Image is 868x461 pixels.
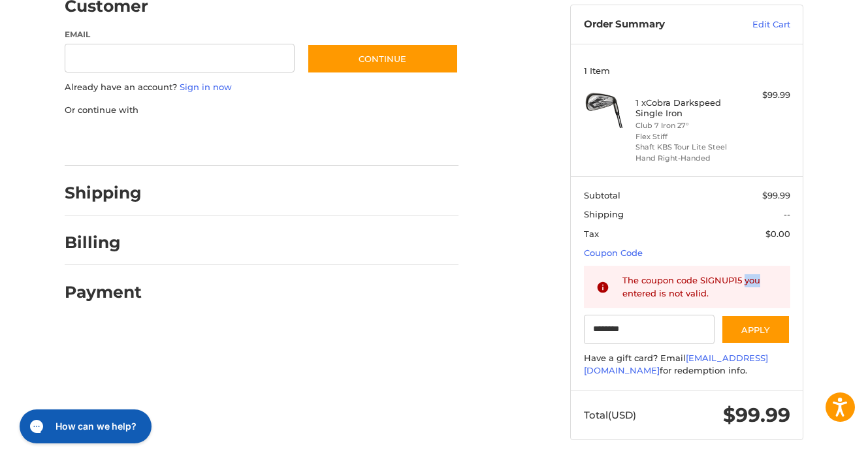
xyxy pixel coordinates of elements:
[739,89,790,102] div: $99.99
[65,81,458,94] p: Already have an account?
[180,82,232,92] a: Sign in now
[65,282,142,302] h2: Payment
[584,247,643,258] a: Coupon Code
[635,153,735,164] li: Hand Right-Handed
[784,209,790,219] span: --
[584,409,636,421] span: Total (USD)
[65,232,141,253] h2: Billing
[765,229,790,239] span: $0.00
[762,190,790,200] span: $99.99
[65,183,142,203] h2: Shipping
[723,403,790,427] span: $99.99
[584,190,620,200] span: Subtotal
[635,142,735,153] li: Shaft KBS Tour Lite Steel
[584,209,624,219] span: Shipping
[622,274,778,300] div: The coupon code SIGNUP15 you entered is not valid.
[724,18,790,31] a: Edit Cart
[171,129,269,153] iframe: PayPal-paylater
[65,29,295,40] label: Email
[307,44,458,74] button: Continue
[584,18,724,31] h3: Order Summary
[584,352,790,377] div: Have a gift card? Email for redemption info.
[61,129,159,153] iframe: PayPal-paypal
[584,65,790,76] h3: 1 Item
[635,131,735,142] li: Flex Stiff
[635,120,735,131] li: Club 7 Iron 27°
[65,104,458,117] p: Or continue with
[635,97,735,119] h4: 1 x Cobra Darkspeed Single Iron
[13,405,155,448] iframe: Gorgias live chat messenger
[584,315,715,344] input: Gift Certificate or Coupon Code
[584,229,599,239] span: Tax
[282,129,380,153] iframe: PayPal-venmo
[721,315,790,344] button: Apply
